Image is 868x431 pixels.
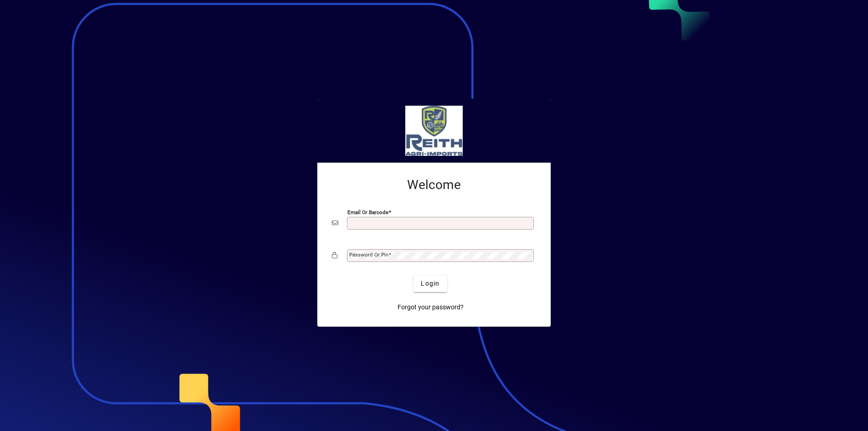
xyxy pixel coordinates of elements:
[394,299,467,316] a: Forgot your password?
[349,251,388,258] mat-label: Password or Pin
[347,209,388,215] mat-label: Email or Barcode
[413,276,447,292] button: Login
[398,303,464,312] span: Forgot your password?
[421,279,439,288] span: Login
[332,177,536,193] h2: Welcome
